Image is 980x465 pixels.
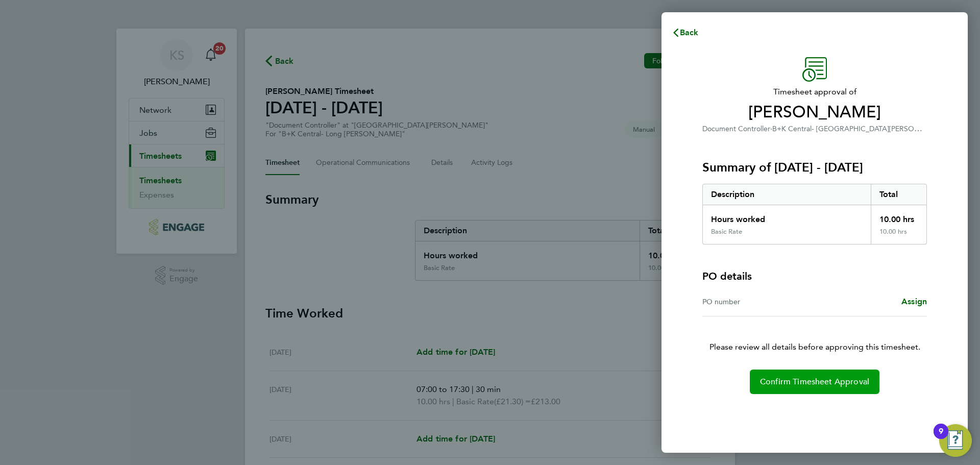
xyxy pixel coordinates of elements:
div: Basic Rate [711,228,742,236]
button: Open Resource Center, 9 new notifications [939,424,972,457]
button: Confirm Timesheet Approval [750,370,879,394]
div: PO number [702,296,815,308]
button: Back [661,22,709,43]
span: Timesheet approval of [702,86,927,98]
span: Confirm Timesheet Approval [760,377,869,387]
div: 10.00 hrs [871,205,927,228]
span: Back [680,28,699,37]
div: Total [871,184,927,205]
span: Document Controller [702,125,770,133]
a: Assign [901,296,927,308]
p: Please review all details before approving this timesheet. [690,316,939,353]
div: 9 [939,431,943,445]
span: B+K Central- [GEOGRAPHIC_DATA][PERSON_NAME] [772,124,947,133]
h4: PO details [702,269,752,283]
span: · [770,125,772,133]
span: Assign [901,297,927,306]
div: Hours worked [703,205,871,228]
div: Description [703,184,871,205]
div: 10.00 hrs [871,228,927,244]
div: Summary of 29 Sep - 05 Oct 2025 [702,184,927,244]
span: [PERSON_NAME] [702,102,927,123]
h3: Summary of [DATE] - [DATE] [702,159,927,176]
